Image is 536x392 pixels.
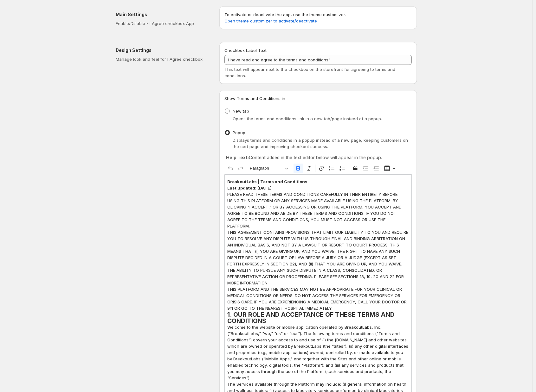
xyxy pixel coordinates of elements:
[224,11,412,24] p: To activate or deactivate the app, use the theme customizer.
[233,109,249,114] span: New tab
[227,311,409,324] h2: 1. OUR ROLE AND ACCEPTANCE OF THESE TERMS AND CONDITIONS
[226,154,410,161] p: Content added in the text editor below will appear in the popup.
[116,56,209,62] p: Manage look and feel for I Agree checkbox
[250,165,283,172] span: Paragraph
[116,47,209,53] h2: Design Settings
[233,138,408,149] span: Displays terms and conditions in a popup instead of a new page, keeping customers on the cart pag...
[227,191,409,229] p: PLEASE READ THESE TERMS AND CONDITIONS CAREFULLY IN THEIR ENTIRETY BEFORE USING THIS PLATFORM OR ...
[224,67,395,78] span: This text will appear next to the checkbox on the storefront for agreeing to terms and conditions.
[226,155,249,160] strong: Help Text:
[227,324,409,381] p: Welcome to the website or mobile application operated by BreakoutLabs, Inc. ("BreakoutLabs," "we,...
[224,162,412,174] div: Editor toolbar
[116,11,209,18] h2: Main Settings
[227,179,307,184] strong: BreakoutLabs | Terms and Conditions
[247,164,291,173] button: Paragraph, Heading
[224,48,267,53] span: Checkbox Label Text
[227,185,272,190] strong: Last updated: [DATE]
[233,116,382,121] span: Opens the terms and conditions link in a new tab/page instead of a popup.
[227,286,409,311] p: THIS PLATFORM AND THE SERVICES MAY NOT BE APPROPRIATE FOR YOUR CLINICAL OR MEDICAL CONDITIONS OR ...
[224,18,317,23] a: Open theme customizer to activate/deactivate
[116,20,209,27] p: Enable/Disable - I Agree checkbox App
[224,96,285,101] span: Show Terms and Conditions in
[227,229,409,286] p: THIS AGREEMENT CONTAINS PROVISIONS THAT LIMIT OUR LIABILITY TO YOU AND REQUIRE YOU TO RESOLVE ANY...
[233,130,245,135] span: Popup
